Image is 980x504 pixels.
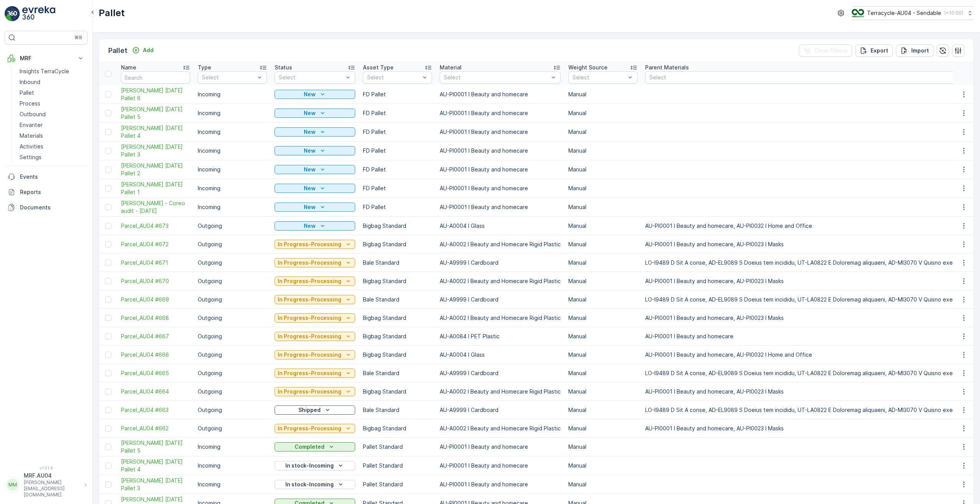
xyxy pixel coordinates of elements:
[20,89,34,97] p: Pallet
[440,277,561,285] p: AU-A0002 I Beauty and Homecare Rigid Plastic
[278,296,341,303] p: In Progress-Processing
[275,295,355,304] button: In Progress-Processing
[121,124,190,140] a: FD Mecca 01/10/2025 Pallet 4
[440,425,561,432] p: AU-A0002 I Beauty and Homecare Rigid Plastic
[814,47,848,54] p: Clear Filters
[278,369,341,377] p: In Progress-Processing
[24,472,81,479] p: MRF.AU04
[568,314,637,322] p: Manual
[105,204,111,210] div: Toggle Row Selected
[440,296,561,303] p: AU-A9999 I Cardboard
[363,443,432,451] p: Pallet Standard
[363,296,432,303] p: Bale Standard
[568,425,637,432] p: Manual
[5,169,88,184] a: Events
[121,333,190,340] a: Parcel_AU04 #667
[285,462,334,469] p: In stock-Incoming
[568,277,637,285] p: Manual
[20,143,43,150] p: Activities
[278,240,341,248] p: In Progress-Processing
[275,221,355,231] button: New
[99,7,125,19] p: Pallet
[129,46,157,55] button: Add
[444,74,549,81] p: Select
[440,222,561,230] p: AU-A0004 I Glass
[17,109,88,120] a: Outbound
[278,333,341,340] p: In Progress-Processing
[363,333,432,340] p: Bigbag Standard
[440,259,561,267] p: AU-A9999 I Cardboard
[304,147,316,155] p: New
[363,369,432,377] p: Bale Standard
[568,147,637,155] p: Manual
[275,203,355,212] button: New
[275,369,355,378] button: In Progress-Processing
[121,222,190,230] a: Parcel_AU04 #673
[17,77,88,87] a: Inbound
[363,314,432,322] p: Bigbag Standard
[20,121,43,129] p: Envanter
[275,350,355,359] button: In Progress-Processing
[121,181,190,196] a: FD Mecca 01/10/2025 Pallet 1
[568,481,637,488] p: Manual
[121,87,190,102] a: FD Mecca 01/10/2025 Pallet 6
[198,259,267,267] p: Outgoing
[198,351,267,359] p: Outgoing
[20,68,69,75] p: Insights TerraCycle
[20,173,84,181] p: Events
[440,462,561,469] p: AU-PI0001 I Beauty and homecare
[275,90,355,99] button: New
[198,425,267,432] p: Outgoing
[855,44,893,57] button: Export
[304,109,316,117] p: New
[568,388,637,395] p: Manual
[198,277,267,285] p: Outgoing
[363,109,432,117] p: FD Pallet
[121,314,190,322] span: Parcel_AU04 #668
[20,153,41,161] p: Settings
[275,480,355,489] button: In stock-Incoming
[363,240,432,248] p: Bigbag Standard
[105,425,111,432] div: Toggle Row Selected
[440,333,561,340] p: AU-A0084 I PET Plastic
[105,333,111,339] div: Toggle Row Selected
[896,44,934,57] button: Import
[363,184,432,192] p: FD Pallet
[275,240,355,249] button: In Progress-Processing
[198,406,267,414] p: Outgoing
[278,351,341,359] p: In Progress-Processing
[121,425,190,432] a: Parcel_AU04 #662
[17,152,88,163] a: Settings
[121,240,190,248] span: Parcel_AU04 #672
[5,200,88,215] a: Documents
[105,241,111,247] div: Toggle Row Selected
[20,132,43,140] p: Materials
[304,184,316,192] p: New
[17,98,88,109] a: Process
[440,91,561,98] p: AU-PI0001 I Beauty and homecare
[440,166,561,173] p: AU-PI0001 I Beauty and homecare
[285,481,334,488] p: In stock-Incoming
[121,458,190,473] a: FD Mecca 17/09/2025 Pallet 4
[298,406,321,414] p: Shipped
[275,461,355,470] button: In stock-Incoming
[440,481,561,488] p: AU-PI0001 I Beauty and homecare
[440,147,561,155] p: AU-PI0001 I Beauty and homecare
[198,240,267,248] p: Outgoing
[121,259,190,267] a: Parcel_AU04 #671
[105,463,111,469] div: Toggle Row Selected
[121,477,190,492] span: [PERSON_NAME] [DATE] Pallet 3
[440,406,561,414] p: AU-A9999 I Cardboard
[198,91,267,98] p: Incoming
[198,388,267,395] p: Outgoing
[275,146,355,155] button: New
[568,184,637,192] p: Manual
[121,199,190,215] span: [PERSON_NAME] - Coreo audit - [DATE]
[363,64,394,71] p: Asset Type
[573,74,626,81] p: Select
[363,147,432,155] p: FD Pallet
[278,425,341,432] p: In Progress-Processing
[440,184,561,192] p: AU-PI0001 I Beauty and homecare
[440,351,561,359] p: AU-A0004 I Glass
